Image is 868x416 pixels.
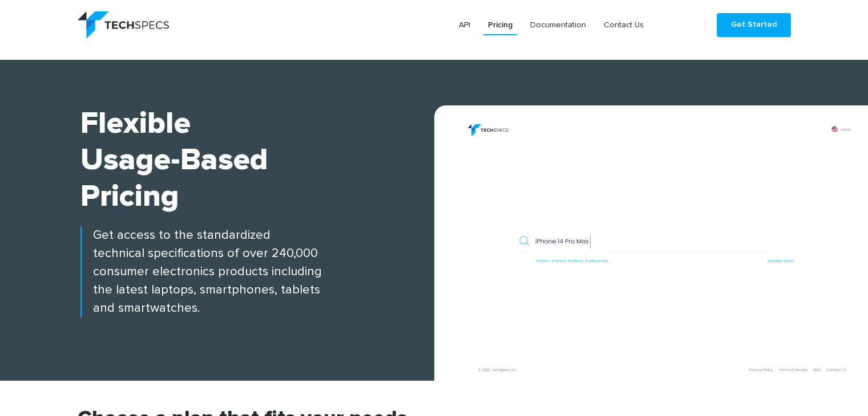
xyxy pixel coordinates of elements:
a: API [454,15,475,35]
a: Contact Us [599,15,648,35]
a: Pricing [483,15,517,35]
a: Get Started [717,13,791,37]
a: Documentation [526,15,591,35]
p: Get access to the standardized technical specifications of over 240,000 consumer electronics prod... [80,226,434,317]
img: logo [78,11,169,39]
h1: Flexible Usage-based Pricing [80,105,434,215]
